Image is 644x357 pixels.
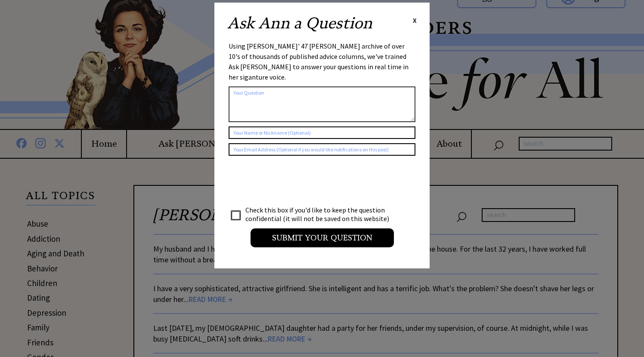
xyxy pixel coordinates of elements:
input: Submit your Question [251,228,394,247]
div: Using [PERSON_NAME]' 47 [PERSON_NAME] archive of over 10's of thousands of published advice colum... [229,41,415,82]
input: Your Name or Nickname (Optional) [229,126,415,139]
input: Your Email Address (Optional if you would like notifications on this post) [229,143,415,156]
span: X [413,16,417,25]
iframe: reCAPTCHA [229,164,359,198]
h2: Ask Ann a Question [227,15,372,40]
td: Check this box if you'd like to keep the question confidential (it will not be saved on this webs... [245,205,397,223]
